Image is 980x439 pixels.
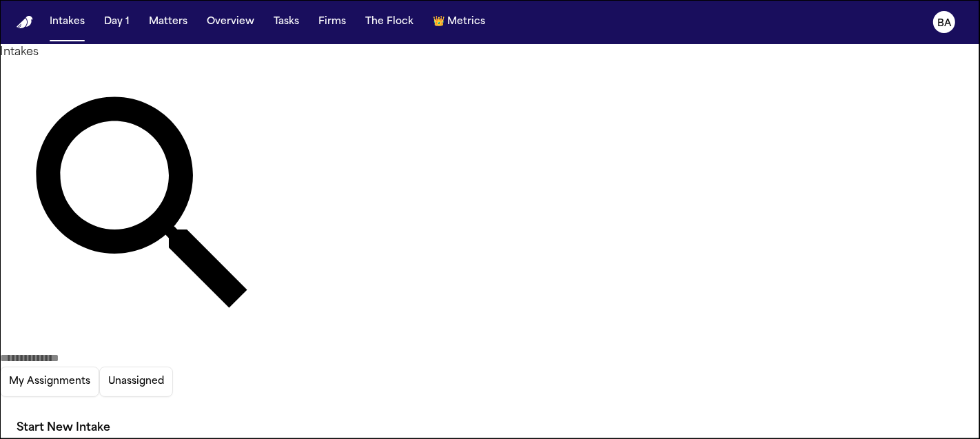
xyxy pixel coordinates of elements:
[99,10,135,34] button: Day 1
[143,10,193,34] button: Matters
[313,10,351,34] button: Firms
[360,10,419,34] button: The Flock
[17,16,33,29] a: Home
[99,367,173,397] button: Unassigned
[17,16,33,29] img: Finch Logo
[268,10,305,34] button: Tasks
[44,10,90,34] button: Intakes
[427,10,491,34] button: crownMetrics
[201,10,260,34] button: Overview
